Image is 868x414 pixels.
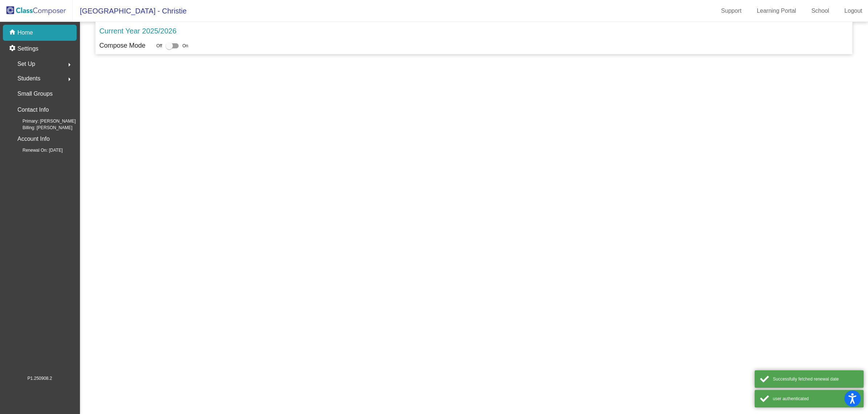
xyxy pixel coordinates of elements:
[17,44,38,53] p: Settings
[73,5,187,17] span: [GEOGRAPHIC_DATA] - Christie
[839,5,868,17] a: Logout
[99,25,176,36] p: Current Year 2025/2026
[715,5,747,17] a: Support
[182,43,188,49] span: On
[773,395,858,402] div: user authenticated
[11,118,76,124] span: Primary: [PERSON_NAME]
[156,43,162,49] span: Off
[11,147,62,154] span: Renewal On: [DATE]
[99,41,145,51] p: Compose Mode
[751,5,802,17] a: Learning Portal
[17,134,50,144] p: Account Info
[65,75,74,84] mat-icon: arrow_right
[9,44,17,53] mat-icon: settings
[17,89,53,99] p: Small Groups
[806,5,835,17] a: School
[11,124,72,131] span: Billing: [PERSON_NAME]
[17,105,49,115] p: Contact Info
[65,60,74,69] mat-icon: arrow_right
[9,28,17,37] mat-icon: home
[773,376,858,382] div: Successfully fetched renewal date
[17,28,33,37] p: Home
[17,73,40,84] span: Students
[17,59,35,69] span: Set Up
